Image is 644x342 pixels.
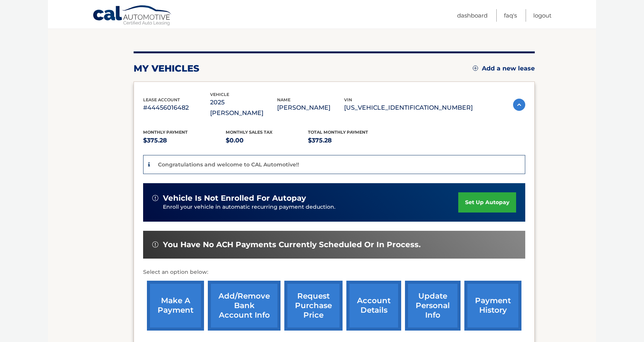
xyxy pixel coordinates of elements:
[346,281,401,331] a: account details
[504,9,517,22] a: FAQ's
[284,281,343,331] a: request purchase price
[277,102,344,113] p: [PERSON_NAME]
[473,66,478,71] img: add.svg
[147,281,204,331] a: make a payment
[208,281,281,331] a: Add/Remove bank account info
[143,102,210,113] p: #44456016482
[210,97,277,118] p: 2025 [PERSON_NAME]
[143,135,226,146] p: $375.28
[163,203,458,211] p: Enroll your vehicle in automatic recurring payment deduction.
[152,241,158,248] img: alert-white.svg
[457,9,488,22] a: Dashboard
[226,135,308,146] p: $0.00
[533,9,552,22] a: Logout
[473,65,535,72] a: Add a new lease
[163,193,306,203] span: vehicle is not enrolled for autopay
[92,5,172,27] a: Cal Automotive
[152,195,158,201] img: alert-white.svg
[464,281,521,331] a: payment history
[344,97,352,102] span: vin
[143,129,188,135] span: Monthly Payment
[513,99,525,111] img: accordion-active.svg
[143,268,525,277] p: Select an option below:
[158,161,299,168] p: Congratulations and welcome to CAL Automotive!!
[134,63,199,74] h2: my vehicles
[163,240,421,249] span: You have no ACH payments currently scheduled or in process.
[143,97,180,102] span: lease account
[308,135,391,146] p: $375.28
[344,102,473,113] p: [US_VEHICLE_IDENTIFICATION_NUMBER]
[277,97,290,102] span: name
[210,92,229,97] span: vehicle
[458,192,516,213] a: set up autopay
[405,281,461,331] a: update personal info
[308,129,368,135] span: Total Monthly Payment
[226,129,273,135] span: Monthly sales Tax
